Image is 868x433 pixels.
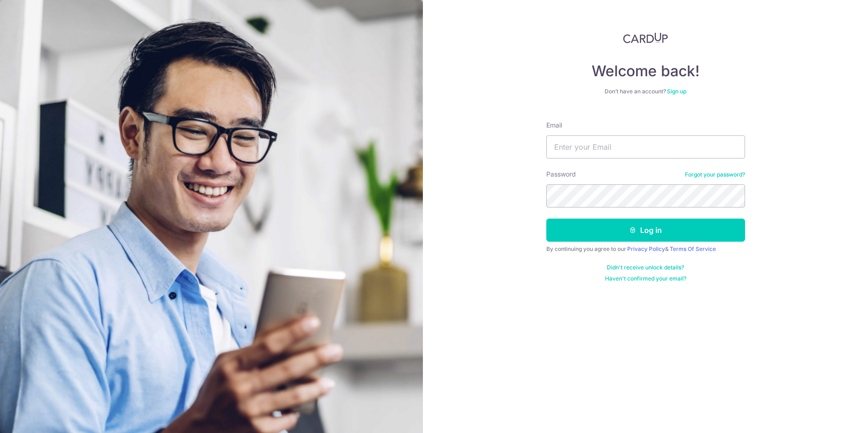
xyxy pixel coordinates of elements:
[607,264,684,271] a: Didn't receive unlock details?
[546,88,745,95] div: Don’t have an account?
[546,245,745,253] div: By continuing you agree to our &
[670,245,716,252] a: Terms Of Service
[627,245,665,252] a: Privacy Policy
[546,62,745,80] h4: Welcome back!
[546,219,745,242] button: Log in
[605,275,686,282] a: Haven't confirmed your email?
[546,135,745,159] input: Enter your Email
[546,170,576,179] label: Password
[667,88,686,95] a: Sign up
[623,32,668,43] img: CardUp Logo
[546,121,562,130] label: Email
[685,171,745,178] a: Forgot your password?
